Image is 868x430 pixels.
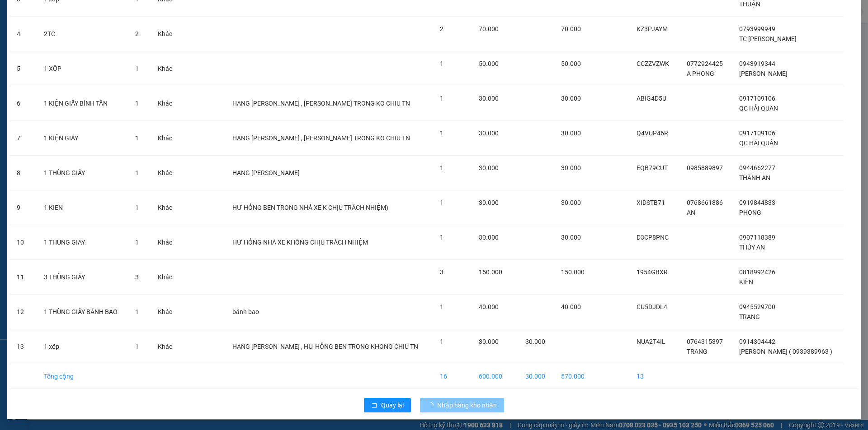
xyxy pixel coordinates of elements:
[440,268,443,276] span: 3
[479,268,502,276] span: 150.000
[739,313,760,320] span: TRANG
[525,338,545,345] span: 30.000
[151,17,180,51] td: Khác
[687,209,695,216] span: AN
[479,25,499,32] span: 70.000
[739,129,775,137] span: 0917109106
[518,364,554,389] td: 30.000
[135,100,139,107] span: 1
[739,244,765,251] span: THÚY AN
[637,303,667,310] span: CU5DJDL4
[32,17,51,47] img: qr-code
[9,190,37,225] td: 9
[37,225,128,260] td: 1 THUNG GIAY
[37,364,128,389] td: Tổng cộng
[37,329,128,364] td: 1 xốp
[479,338,499,345] span: 30.000
[440,95,443,102] span: 1
[440,164,443,171] span: 1
[52,16,104,26] span: Gửi:
[739,278,753,286] span: KIÊN
[561,303,581,310] span: 40.000
[479,95,499,102] span: 30.000
[561,268,585,276] span: 150.000
[739,70,788,77] span: [PERSON_NAME]
[151,225,180,260] td: Khác
[472,364,518,389] td: 600.000
[364,398,411,412] button: rollbackQuay lại
[371,402,377,409] span: rollback
[37,190,128,225] td: 1 KIEN
[440,25,443,32] span: 2
[151,295,180,329] td: Khác
[561,60,581,67] span: 50.000
[37,156,128,190] td: 1 THÙNG GIẤY
[135,204,139,211] span: 1
[739,268,775,276] span: 0818992426
[479,303,499,310] span: 40.000
[135,30,139,37] span: 2
[739,209,761,216] span: PHONG
[561,129,581,137] span: 30.000
[135,343,139,350] span: 1
[561,234,581,241] span: 30.000
[37,121,128,156] td: 1 KIỆN GIẤY
[9,51,37,86] td: 5
[433,364,472,389] td: 16
[151,329,180,364] td: Khác
[37,86,128,121] td: 1 KIỆN GIẤY BÌNH TÂN
[151,190,180,225] td: Khác
[440,234,443,241] span: 1
[9,225,37,260] td: 10
[73,5,100,14] span: [DATE]
[739,25,775,32] span: 0793999949
[381,400,404,410] span: Quay lại
[637,129,668,137] span: Q4VUP46R
[9,295,37,329] td: 12
[739,95,775,102] span: 0917109106
[232,204,388,211] span: HƯ HỎNG BEN TRONG NHÀ XE K CHỊU TRÁCH NHIỆM)
[135,169,139,176] span: 1
[9,156,37,190] td: 8
[52,28,123,36] span: TUYỀN - 0929754377
[479,164,499,171] span: 30.000
[479,234,499,241] span: 30.000
[135,239,139,246] span: 1
[37,295,128,329] td: 1 THÙNG GIẤY BÁNH BAO
[554,364,593,389] td: 570.000
[739,174,770,181] span: THÀNH AN
[687,70,714,77] span: A PHONG
[440,338,443,345] span: 1
[9,17,37,51] td: 4
[479,60,499,67] span: 50.000
[629,364,679,389] td: 13
[637,234,669,241] span: D3CP8PNC
[437,400,497,410] span: Nhập hàng kho nhận
[637,95,666,102] span: ABIG4D5U
[69,16,104,26] span: Rạch Giá
[135,134,139,142] span: 1
[739,348,832,355] span: [PERSON_NAME] ( 0939389963 )
[232,343,418,350] span: HANG [PERSON_NAME] , HƯ HỎNG BEN TRONG KHONG CHIU TN
[9,260,37,295] td: 11
[637,60,669,67] span: CCZZVZWK
[739,0,760,8] span: THUẬN
[739,234,775,241] span: 0907118389
[739,199,775,206] span: 0919844833
[739,35,797,42] span: TC [PERSON_NAME]
[637,25,668,32] span: KZ3PJAYM
[151,86,180,121] td: Khác
[427,402,437,408] span: loading
[37,51,128,86] td: 1 XỐP
[440,60,443,67] span: 1
[232,169,300,176] span: HANG [PERSON_NAME]
[561,164,581,171] span: 30.000
[637,338,665,345] span: NUA2T4IL
[739,338,775,345] span: 0914304442
[739,303,775,310] span: 0945529700
[135,273,139,281] span: 3
[687,60,723,67] span: 0772924425
[479,129,499,137] span: 30.000
[637,199,665,206] span: XIDSTB71
[52,5,100,14] span: 16:31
